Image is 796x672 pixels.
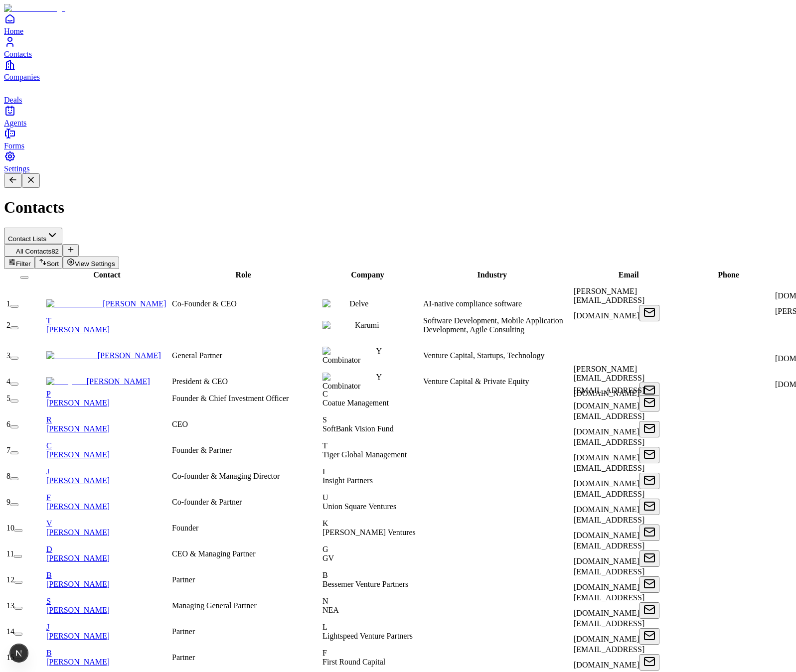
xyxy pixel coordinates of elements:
th: Role [169,270,317,280]
span: Contacts [4,50,32,58]
span: SoftBank Vision Fund [322,424,394,433]
span: Email [619,270,639,279]
button: Open [639,654,659,671]
a: [PERSON_NAME] [46,351,161,360]
button: Open [639,395,659,411]
th: Industry [418,270,566,280]
span: View Settings [75,260,115,268]
span: Co-founder & Managing Director [172,472,280,480]
a: T[PERSON_NAME] [46,316,170,334]
span: [EMAIL_ADDRESS][DOMAIN_NAME] [574,619,644,643]
button: Open [639,576,659,593]
span: 9 [6,498,10,506]
div: KarumiKarumi [322,321,421,330]
a: S[PERSON_NAME] [46,597,170,614]
a: J[PERSON_NAME] [46,467,170,485]
span: Venture Capital, Startups, Technology [423,351,544,360]
img: Karumi [322,321,355,330]
span: Bessemer Venture Partners [322,580,408,588]
span: CEO [172,420,188,428]
div: V [46,519,170,528]
div: N [322,597,421,606]
span: Companies [4,73,40,81]
div: U [322,493,421,502]
a: C[PERSON_NAME] [46,441,170,459]
span: 82 [51,248,59,255]
span: [EMAIL_ADDRESS][DOMAIN_NAME] [574,516,644,539]
div: UUnion Square Ventures [322,493,421,511]
span: [EMAIL_ADDRESS][DOMAIN_NAME] [574,567,644,591]
span: [EMAIL_ADDRESS][DOMAIN_NAME] [574,386,644,410]
span: [EMAIL_ADDRESS][DOMAIN_NAME] [574,490,644,514]
img: Y Combinator [322,373,376,382]
span: President & CEO [172,377,228,386]
span: Founder & Chief Investment Officer [172,394,289,403]
div: S [322,415,421,424]
div: Y CombinatorY Combinator [322,373,421,391]
div: I [322,467,421,476]
span: Sort [47,260,59,268]
span: Union Square Ventures [322,502,396,511]
div: D [46,545,170,554]
span: [PERSON_NAME][EMAIL_ADDRESS][DOMAIN_NAME] [574,287,644,320]
div: J [46,623,170,632]
div: K[PERSON_NAME] Ventures [322,519,421,537]
a: R[PERSON_NAME] [46,415,170,433]
a: Companies [4,59,792,81]
div: LLightspeed Venture Partners [322,623,421,641]
span: Role [236,270,251,279]
button: Open [639,383,659,399]
span: [EMAIL_ADDRESS][DOMAIN_NAME] [574,645,644,669]
div: F [322,649,421,658]
span: 2 [6,321,10,329]
span: 4 [6,377,10,386]
span: 10 [6,524,14,532]
span: 13 [6,601,14,610]
span: Insight Partners [322,476,373,485]
span: Managing General Partner [172,601,257,610]
button: Open [639,628,659,645]
div: SSoftBank Vision Fund [322,415,421,433]
a: P[PERSON_NAME] [46,390,170,407]
a: Home [4,13,792,35]
div: K [322,519,421,528]
span: Founder & Partner [172,446,232,454]
span: General Partner [172,351,222,360]
span: Partner [172,627,195,636]
span: [EMAIL_ADDRESS][DOMAIN_NAME] [574,541,644,565]
span: Karumi [355,321,379,329]
button: Filter [4,257,35,269]
img: Y Combinator [322,347,376,356]
div: NNEA [322,597,421,615]
span: Tiger Global Management [322,450,407,459]
a: F[PERSON_NAME] [46,493,170,511]
span: 12 [6,575,14,584]
span: [EMAIL_ADDRESS][DOMAIN_NAME] [574,412,644,436]
span: Forms [4,141,24,150]
span: Co-Founder & CEO [172,299,237,308]
a: deals [4,82,792,104]
span: Home [4,27,23,35]
div: BBessemer Venture Partners [322,571,421,589]
button: Sort [35,257,63,269]
span: 3 [6,351,10,360]
span: 15 [6,653,14,662]
button: Open [639,447,659,463]
div: B [46,571,170,580]
span: Deals [4,96,22,104]
div: P [46,390,170,399]
span: Coatue Management [322,399,389,407]
button: All Contacts82 [4,244,63,257]
button: Open [639,602,659,619]
span: [PERSON_NAME][EMAIL_ADDRESS][DOMAIN_NAME] [574,365,644,398]
span: First Round Capital [322,658,385,666]
div: Y CombinatorY Combinator [322,347,421,365]
span: 11 [6,549,14,558]
img: Delve [322,299,349,308]
span: Settings [4,164,30,173]
span: Y Combinator [322,373,381,390]
span: 14 [6,627,14,636]
span: Software Development, Mobile Application Development, Agile Consulting [423,316,563,334]
span: Founder [172,524,198,532]
span: Company [351,270,384,279]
